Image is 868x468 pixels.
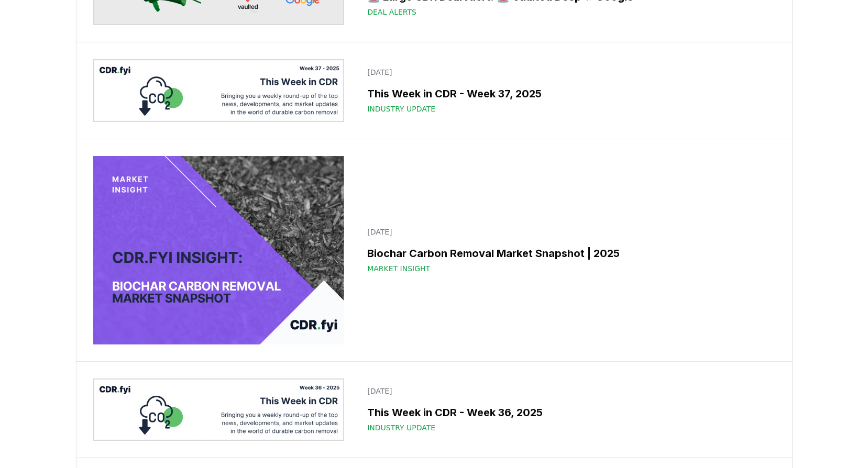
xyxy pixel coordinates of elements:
span: Market Insight [367,263,430,274]
p: [DATE] [367,386,768,396]
a: [DATE]This Week in CDR - Week 37, 2025Industry Update [361,61,775,120]
span: Industry Update [367,104,435,114]
h3: Biochar Carbon Removal Market Snapshot | 2025 [367,246,768,261]
p: [DATE] [367,227,768,237]
span: Deal Alerts [367,7,416,17]
h3: This Week in CDR - Week 37, 2025 [367,86,768,102]
img: This Week in CDR - Week 36, 2025 blog post image [93,378,345,441]
img: This Week in CDR - Week 37, 2025 blog post image [93,59,345,122]
a: [DATE]This Week in CDR - Week 36, 2025Industry Update [361,380,775,439]
h3: This Week in CDR - Week 36, 2025 [367,405,768,420]
p: [DATE] [367,67,768,77]
img: Biochar Carbon Removal Market Snapshot | 2025 blog post image [93,156,345,344]
a: [DATE]Biochar Carbon Removal Market Snapshot | 2025Market Insight [361,220,775,280]
span: Industry Update [367,422,435,433]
